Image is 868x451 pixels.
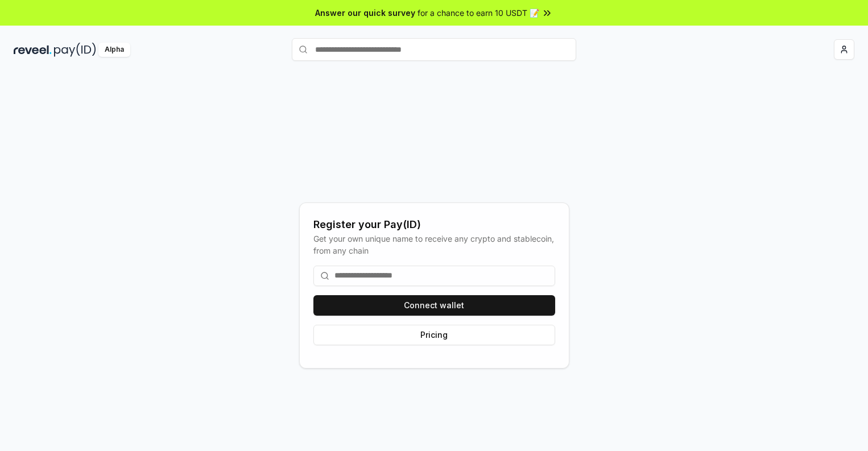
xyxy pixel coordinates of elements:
img: reveel_dark [14,43,52,57]
span: Answer our quick survey [315,7,415,19]
div: Register your Pay(ID) [313,217,555,233]
img: pay_id [54,43,96,57]
div: Get your own unique name to receive any crypto and stablecoin, from any chain [313,233,555,256]
button: Pricing [313,325,555,345]
span: for a chance to earn 10 USDT 📝 [418,7,539,19]
div: Alpha [98,43,130,57]
button: Connect wallet [313,295,555,316]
